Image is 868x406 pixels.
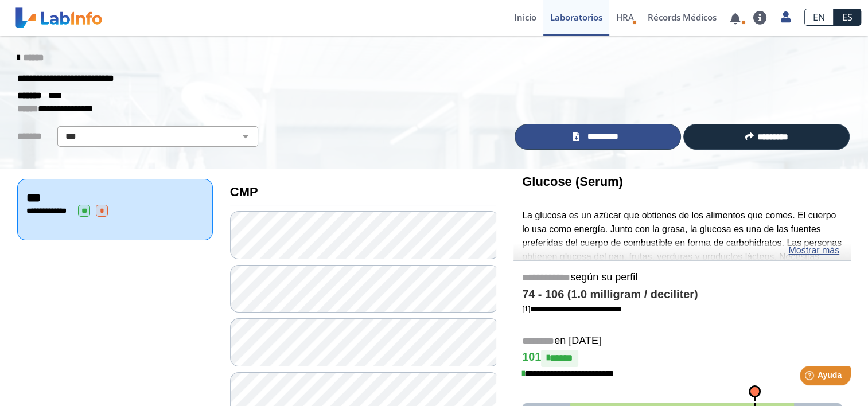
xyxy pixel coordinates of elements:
[522,288,842,302] h4: 74 - 106 (1.0 milligram / deciliter)
[522,209,842,304] p: La glucosa es un azúcar que obtienes de los alimentos que comes. El cuerpo lo usa como energía. J...
[834,9,861,26] a: ES
[522,350,842,367] h4: 101
[788,244,839,257] a: Mostrar más
[230,185,258,199] b: CMP
[522,304,622,313] a: [1]
[766,361,855,393] iframe: Help widget launcher
[522,174,623,189] b: Glucose (Serum)
[522,271,842,284] h5: según su perfil
[522,335,842,348] h5: en [DATE]
[616,11,634,23] span: HRA
[804,9,834,26] a: EN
